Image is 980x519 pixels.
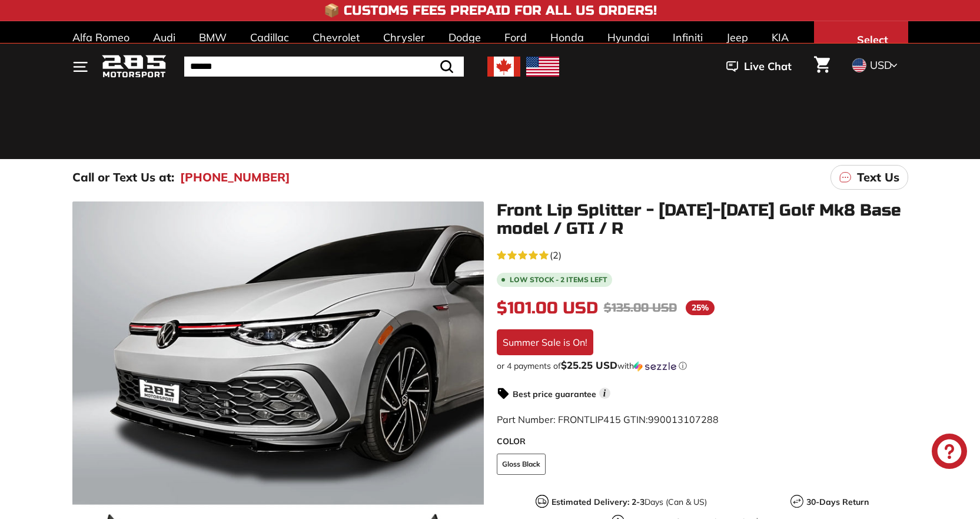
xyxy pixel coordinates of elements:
[830,165,908,190] a: Text Us
[760,20,800,55] a: KIA
[141,20,187,55] a: Audi
[324,4,657,18] h4: 📦 Customs Fees Prepaid for All US Orders!
[497,298,598,318] span: $101.00 USD
[648,414,719,425] span: 990013107288
[604,300,677,315] span: $135.00 USD
[497,247,908,262] a: 5.0 rating (2 votes)
[539,20,596,55] a: Honda
[857,168,899,186] p: Text Us
[371,20,437,55] a: Chrysler
[806,497,869,507] strong: 30-Days Return
[187,20,238,55] a: BMW
[61,20,141,55] a: Alfa Romeo
[807,47,837,87] a: Cart
[497,360,908,372] div: or 4 payments of$25.25 USDwithSezzle Click to learn more about Sezzle
[301,20,371,55] a: Chevrolet
[552,496,707,508] p: Days (Can & US)
[497,360,908,372] div: or 4 payments of with
[184,57,464,77] input: Search
[715,20,760,55] a: Jeep
[497,329,593,355] div: Summer Sale is On!
[510,276,607,283] span: Low stock - 2 items left
[437,20,493,55] a: Dodge
[497,201,908,238] h1: Front Lip Splitter - [DATE]-[DATE] Golf Mk8 Base model / GTI / R
[513,389,596,399] strong: Best price guarantee
[870,58,892,72] span: USD
[238,20,301,55] a: Cadillac
[72,168,174,186] p: Call or Text Us at:
[596,20,661,55] a: Hyundai
[599,388,610,399] span: i
[552,497,645,507] strong: Estimated Delivery: 2-3
[853,32,893,78] span: Select Your Vehicle
[661,20,715,55] a: Infiniti
[493,20,539,55] a: Ford
[102,53,167,81] img: Logo_285_Motorsport_areodynamics_components
[686,300,715,315] span: 25%
[561,359,617,371] span: $25.25 USD
[744,59,792,74] span: Live Chat
[550,248,562,262] span: (2)
[497,414,719,425] span: Part Number: FRONTLIP415 GTIN:
[497,435,908,448] label: COLOR
[180,168,290,186] a: [PHONE_NUMBER]
[928,434,971,472] inbox-online-store-chat: Shopify online store chat
[634,361,676,372] img: Sezzle
[711,52,807,81] button: Live Chat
